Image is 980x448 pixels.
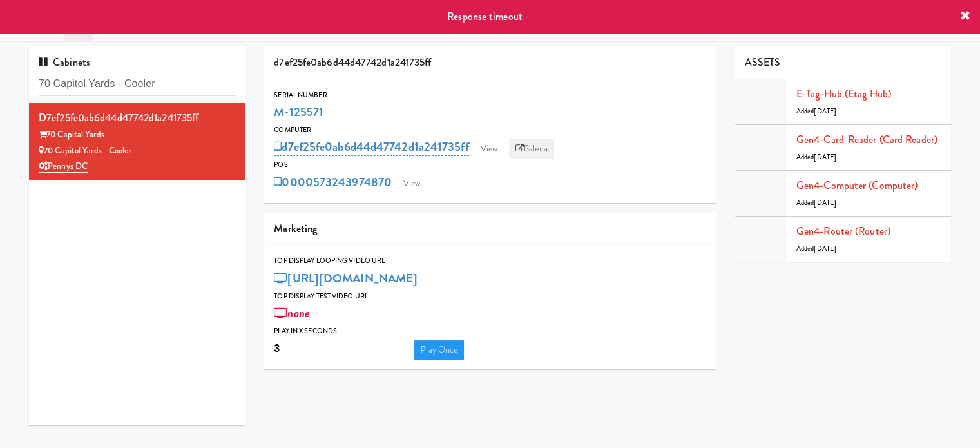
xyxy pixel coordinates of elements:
span: [DATE] [814,198,836,208]
span: Added [796,152,836,162]
span: Response timeout [447,9,523,24]
a: Balena [509,139,554,159]
a: E-tag-hub (Etag Hub) [796,86,891,101]
a: Play Once [414,340,464,360]
div: d7ef25fe0ab6d44d47742d1a241735ff [39,108,235,128]
span: Cabinets [39,55,90,70]
span: Added [796,244,836,253]
a: M-125571 [274,103,323,121]
div: Play in X seconds [274,325,706,338]
a: 0000573243974870 [274,173,392,191]
span: [DATE] [814,106,836,116]
span: [DATE] [814,244,836,253]
span: Added [796,106,836,116]
div: Top Display Looping Video Url [274,255,706,268]
div: d7ef25fe0ab6d44d47742d1a241735ff [264,46,716,79]
li: d7ef25fe0ab6d44d47742d1a241735ff70 Capital Yards 70 Capitol Yards - CoolerPennys DC [29,103,245,180]
div: 70 Capital Yards [39,127,235,143]
a: Gen4-router (Router) [796,224,890,239]
a: none [274,304,309,322]
span: ASSETS [745,55,781,70]
span: Marketing [274,221,317,236]
a: Gen4-card-reader (Card Reader) [796,132,937,147]
a: View [397,174,427,193]
a: [URL][DOMAIN_NAME] [274,269,418,287]
a: Gen4-computer (Computer) [796,178,918,193]
div: Top Display Test Video Url [274,290,706,303]
a: Pennys DC [39,160,88,173]
a: d7ef25fe0ab6d44d47742d1a241735ff [274,138,468,156]
a: 70 Capitol Yards - Cooler [39,144,131,157]
div: Serial Number [274,89,706,102]
span: Added [796,198,836,208]
span: [DATE] [814,152,836,162]
div: Computer [274,124,706,137]
div: POS [274,159,706,171]
a: View [474,139,504,159]
input: Search cabinets [39,72,235,96]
